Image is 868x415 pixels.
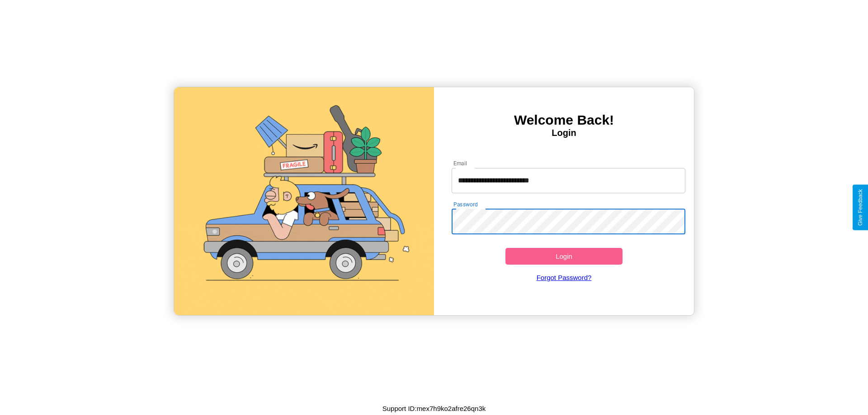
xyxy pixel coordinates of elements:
[434,128,694,138] h4: Login
[453,201,477,208] label: Password
[434,112,694,128] h3: Welcome Back!
[453,159,467,167] label: Email
[505,248,623,265] button: Login
[857,189,863,226] div: Give Feedback
[382,402,486,415] p: Support ID: mex7h9ko2afre26qn3k
[447,265,681,290] a: Forgot Password?
[174,87,434,315] img: gif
